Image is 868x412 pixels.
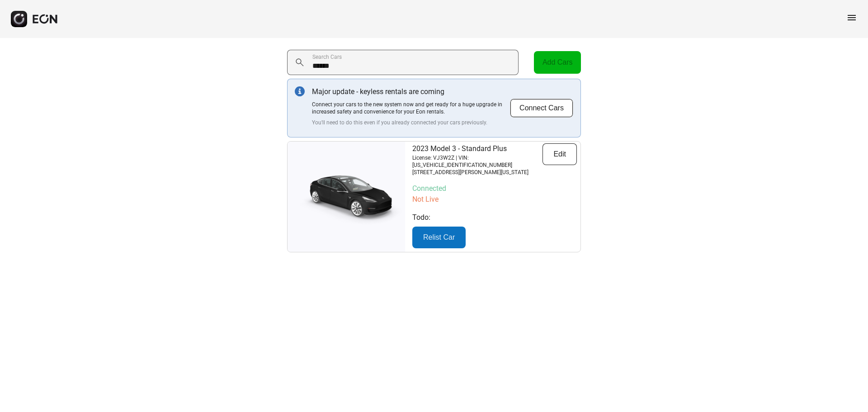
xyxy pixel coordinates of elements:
[412,169,542,176] p: [STREET_ADDRESS][PERSON_NAME][US_STATE]
[542,143,577,165] button: Edit
[510,99,573,118] button: Connect Cars
[295,86,305,96] img: info
[412,227,466,248] button: Relist Car
[288,167,405,226] img: car
[412,154,542,169] p: License: VJ3W2Z | VIN: [US_VEHICLE_IDENTIFICATION_NUMBER]
[312,119,510,126] p: You'll need to do this even if you already connected your cars previously.
[412,194,577,205] p: Not Live
[312,86,510,97] p: Major update - keyless rentals are coming
[312,101,510,115] p: Connect your cars to the new system now and get ready for a huge upgrade in increased safety and ...
[846,12,857,23] span: menu
[412,212,577,223] p: Todo:
[312,53,342,61] label: Search Cars
[412,183,577,194] p: Connected
[412,143,542,154] p: 2023 Model 3 - Standard Plus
